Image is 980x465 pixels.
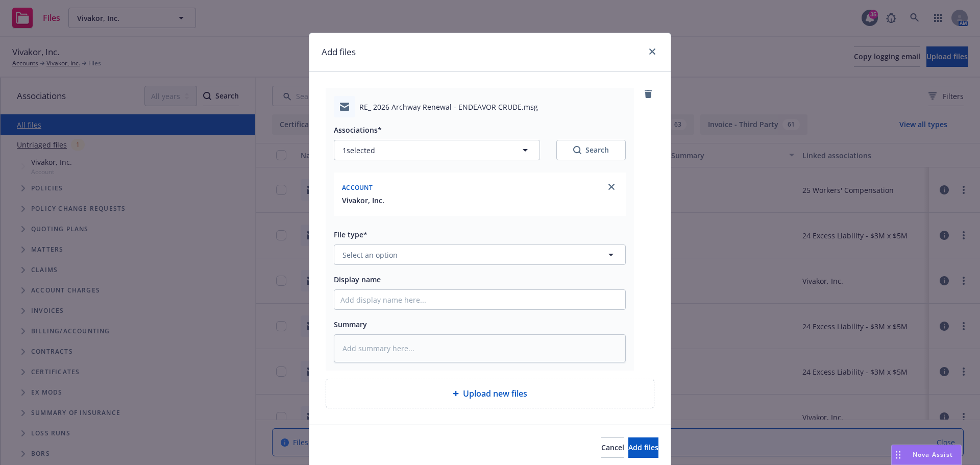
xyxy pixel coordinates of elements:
button: SearchSearch [556,140,626,160]
button: Select an option [334,244,626,265]
input: Add display name here... [334,290,625,309]
div: Drag to move [892,445,904,464]
span: Associations* [334,125,382,135]
span: Upload new files [463,387,527,400]
button: 1selected [334,140,540,160]
h1: Add files [322,45,356,59]
a: remove [642,88,654,100]
span: 1 selected [342,145,375,156]
span: Add files [628,443,658,452]
button: Add files [628,437,658,458]
div: Upload new files [326,379,654,408]
span: Nova Assist [913,450,953,459]
span: Summary [334,320,367,329]
button: Cancel [601,437,624,458]
span: Account [342,183,373,192]
span: RE_ 2026 Archway Renewal - ENDEAVOR CRUDE.msg [359,102,538,112]
span: Select an option [342,250,398,260]
span: Cancel [601,443,624,452]
span: Display name [334,275,381,284]
div: Search [573,145,609,155]
a: close [646,45,658,58]
button: Vivakor, Inc. [342,195,384,206]
a: close [605,181,618,193]
span: File type* [334,230,367,239]
button: Nova Assist [891,445,962,465]
svg: Search [573,146,581,154]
